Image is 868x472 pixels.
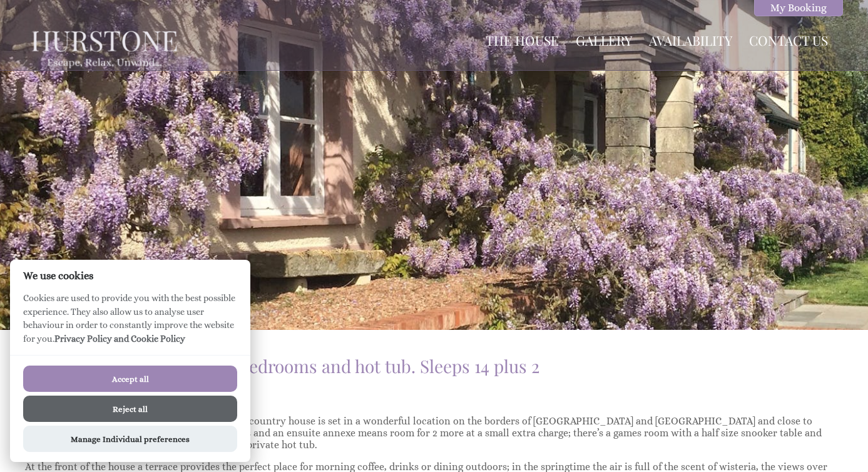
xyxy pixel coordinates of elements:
a: Contact Us [749,31,828,49]
h2: We use cookies [10,270,250,282]
img: Hurstone [18,11,191,81]
p: Cookies are used to provide you with the best possible experience. They also allow us to analyse ... [10,292,250,355]
a: The House [486,31,559,49]
a: Privacy Policy and Cookie Policy [54,334,185,344]
a: Availability [649,31,732,49]
h2: Escape, Relax, Unwind... [25,387,828,405]
p: Welcome to [GEOGRAPHIC_DATA]; this gorgeous country house is set in a wonderful location on the b... [25,415,828,451]
button: Accept all [23,366,237,392]
button: Manage Individual preferences [23,426,237,452]
a: Gallery [576,31,632,49]
h1: Large country house with 7 bedrooms and hot tub. Sleeps 14 plus 2 [25,354,828,377]
button: Reject all [23,396,237,422]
